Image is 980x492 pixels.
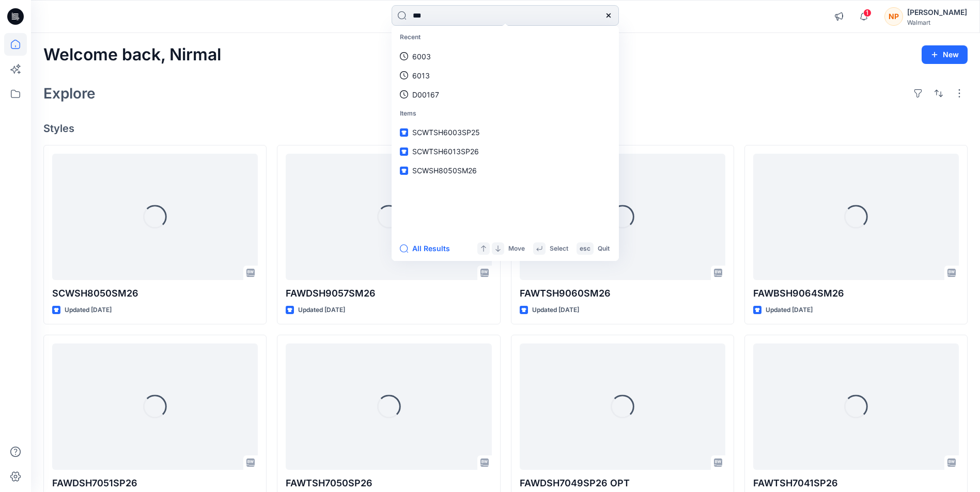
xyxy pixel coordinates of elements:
[52,476,258,490] p: FAWDSH7051SP26
[394,85,617,104] a: D00167
[65,305,112,316] p: Updated [DATE]
[520,476,725,490] p: FAWDSH7049SP26 OPT
[412,51,431,62] p: 6003
[412,70,430,81] p: 6013
[412,128,480,137] span: SCWTSH6003SP25
[298,305,345,316] p: Updated [DATE]
[907,6,967,19] div: [PERSON_NAME]
[394,123,617,142] a: SCWTSH6003SP25
[863,9,872,17] span: 1
[394,66,617,85] a: 6013
[412,147,479,156] span: SCWTSH6013SP26
[394,47,617,66] a: 6003
[550,243,568,254] p: Select
[394,28,617,47] p: Recent
[520,286,725,301] p: FAWTSH9060SM26
[598,243,610,254] p: Quit
[884,7,903,26] div: NP
[286,286,491,301] p: FAWDSH9057SM26
[286,476,491,490] p: FAWTSH7050SP26
[907,19,967,26] div: Walmart
[400,242,457,255] button: All Results
[43,45,221,64] h2: Welcome back, Nirmal
[394,161,617,180] a: SCWSH8050SM26
[394,104,617,123] p: Items
[394,142,617,161] a: SCWTSH6013SP26
[52,286,258,301] p: SCWSH8050SM26
[412,89,439,100] p: D00167
[753,286,959,301] p: FAWBSH9064SM26
[508,243,525,254] p: Move
[532,305,579,316] p: Updated [DATE]
[766,305,813,316] p: Updated [DATE]
[753,476,959,490] p: FAWTSH7041SP26
[922,45,968,64] button: New
[43,85,96,102] h2: Explore
[412,166,477,175] span: SCWSH8050SM26
[580,243,590,254] p: esc
[43,122,968,135] h4: Styles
